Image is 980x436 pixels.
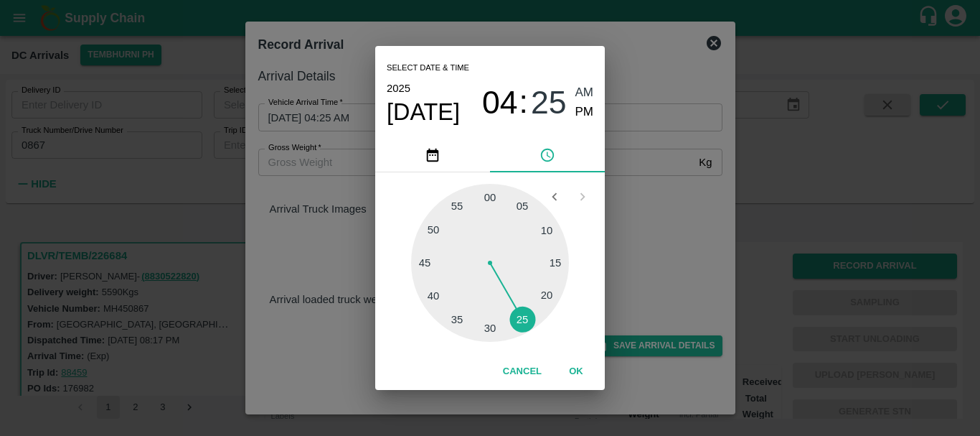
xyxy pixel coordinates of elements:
button: 2025 [387,79,410,98]
span: : [519,83,528,121]
span: 04 [482,84,518,121]
button: 25 [531,83,567,121]
span: 25 [531,84,567,121]
button: AM [575,83,594,103]
button: [DATE] [387,98,460,126]
button: Cancel [497,359,547,384]
button: Open previous view [541,183,568,210]
button: OK [553,359,599,384]
button: pick date [375,138,490,172]
button: PM [575,103,594,122]
span: Select date & time [387,57,469,79]
button: pick time [490,138,605,172]
button: 04 [482,83,518,121]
